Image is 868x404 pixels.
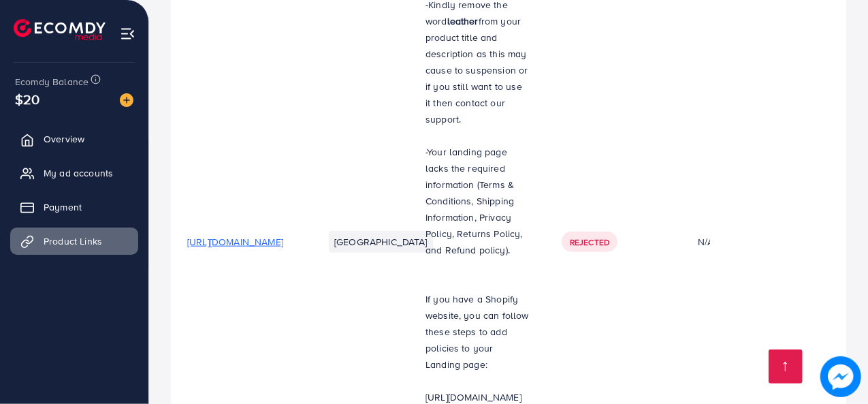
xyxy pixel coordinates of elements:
img: image [820,356,861,397]
p: If you have a Shopify website, you can follow these steps to add policies to your Landing page: [425,291,529,373]
p: -Your landing page lacks the required information (Terms & Conditions, Shipping Information, Priv... [425,144,529,258]
a: Product Links [10,228,138,255]
span: Product Links [44,234,102,248]
span: Overview [44,132,84,146]
span: Ecomdy Balance [15,75,89,89]
span: My ad accounts [44,166,113,180]
span: Rejected [570,236,609,248]
div: N/A [698,235,794,249]
span: Payment [44,200,82,214]
span: [URL][DOMAIN_NAME] [187,235,283,249]
img: image [120,93,133,107]
strong: leather [447,14,479,28]
a: My ad accounts [10,159,138,187]
a: Overview [10,125,138,153]
img: menu [120,26,135,42]
a: Payment [10,193,138,221]
li: [GEOGRAPHIC_DATA] [329,231,433,253]
img: logo [14,19,106,40]
span: $20 [15,89,39,109]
